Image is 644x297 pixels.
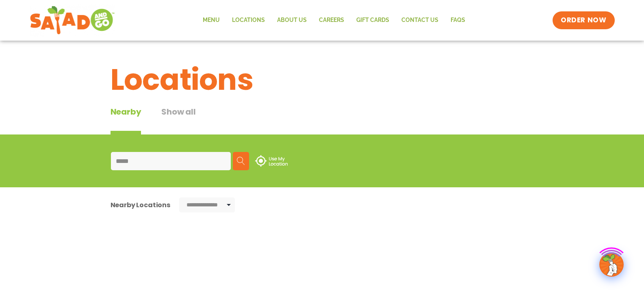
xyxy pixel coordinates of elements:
[111,106,141,134] div: Nearby
[197,11,226,30] a: Menu
[313,11,350,30] a: Careers
[561,15,606,25] span: ORDER NOW
[271,11,313,30] a: About Us
[395,11,445,30] a: Contact Us
[161,106,195,134] button: Show all
[255,155,288,167] img: use-location.svg
[30,4,115,37] img: new-SAG-logo-768×292
[111,106,216,134] div: Tabbed content
[350,11,395,30] a: GIFT CARDS
[226,11,271,30] a: Locations
[197,11,471,30] nav: Menu
[445,11,471,30] a: FAQs
[111,58,534,102] h1: Locations
[237,157,245,165] img: search.svg
[111,200,170,210] div: Nearby Locations
[553,11,614,29] a: ORDER NOW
